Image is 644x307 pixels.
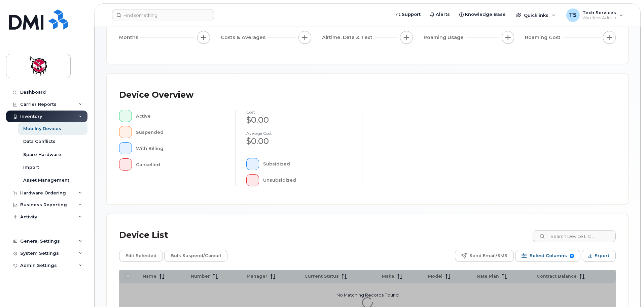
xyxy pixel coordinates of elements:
div: With Billing [136,142,225,154]
h4: Average cost [246,131,351,135]
span: Bulk Suspend/Cancel [171,251,221,261]
span: Edit Selected [126,251,156,261]
span: Airtime, Data & Text [322,34,374,41]
div: Subsidized [263,158,352,170]
span: Tech Services [582,10,616,15]
span: 9 [570,254,574,258]
button: Select Columns 9 [515,250,580,262]
a: Alerts [425,8,455,21]
span: Quicklinks [524,12,548,18]
span: Alerts [436,11,450,18]
span: Roaming Usage [424,34,466,41]
span: Roaming Cost [525,34,563,41]
span: Months [119,34,140,41]
span: Support [402,11,421,18]
span: Wireless Admin [582,15,616,21]
span: Select Columns [530,251,567,261]
a: Support [391,8,425,21]
span: TS [569,11,577,19]
div: Unsubsidized [263,174,352,186]
button: Send Email/SMS [455,250,514,262]
div: $0.00 [246,135,351,147]
span: Export [595,251,609,261]
button: Edit Selected [119,250,163,262]
iframe: Messenger Launcher [615,278,639,302]
div: Device Overview [119,86,193,104]
a: Knowledge Base [455,8,510,21]
input: Find something... [112,9,214,21]
div: Quicklinks [511,8,560,22]
div: Device List [119,226,168,244]
div: $0.00 [246,114,351,126]
div: Suspended [136,126,225,138]
h4: cost [246,110,351,114]
button: Bulk Suspend/Cancel [164,250,227,262]
button: Export [582,250,616,262]
span: Costs & Averages [221,34,267,41]
span: Knowledge Base [465,11,506,18]
div: Active [136,110,225,122]
div: Tech Services [562,8,628,22]
div: Cancelled [136,158,225,171]
span: Send Email/SMS [469,251,507,261]
input: Search Device List ... [533,230,616,242]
